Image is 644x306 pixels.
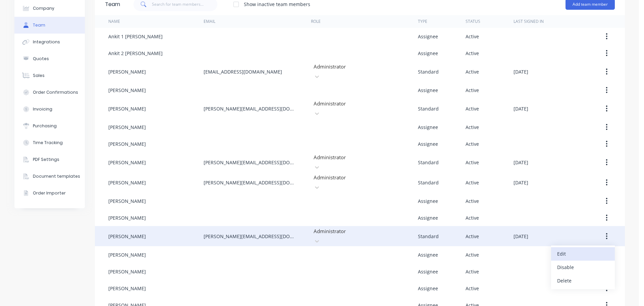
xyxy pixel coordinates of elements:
[14,185,85,202] button: Order Importer
[418,179,439,186] div: Standard
[204,179,298,186] div: [PERSON_NAME][EMAIL_ADDRESS][DOMAIN_NAME]
[14,168,85,185] button: Document templates
[108,251,146,258] div: [PERSON_NAME]
[14,134,85,151] button: Time Tracking
[244,1,310,8] div: Show inactive team members
[108,179,146,186] div: [PERSON_NAME]
[108,50,163,57] div: Ankit 2 [PERSON_NAME]
[418,105,439,112] div: Standard
[514,105,528,112] div: [DATE]
[514,159,528,166] div: [DATE]
[33,157,59,163] div: PDF Settings
[557,276,609,286] div: Delete
[108,198,146,205] div: [PERSON_NAME]
[466,179,479,186] div: Active
[466,268,479,275] div: Active
[311,18,321,25] div: Role
[108,124,146,131] div: [PERSON_NAME]
[204,105,298,112] div: [PERSON_NAME][EMAIL_ADDRESS][DOMAIN_NAME]
[514,233,528,240] div: [DATE]
[33,190,66,196] div: Order Importer
[466,50,479,57] div: Active
[466,233,479,240] div: Active
[418,68,439,75] div: Standard
[204,159,298,166] div: [PERSON_NAME][EMAIL_ADDRESS][DOMAIN_NAME]
[418,87,438,94] div: Assignee
[14,151,85,168] button: PDF Settings
[418,18,427,25] div: Type
[466,159,479,166] div: Active
[204,18,215,25] div: Email
[33,89,78,95] div: Order Confirmations
[108,33,163,40] div: Ankit 1 [PERSON_NAME]
[108,140,146,147] div: [PERSON_NAME]
[418,233,439,240] div: Standard
[418,140,438,147] div: Assignee
[33,140,63,146] div: Time Tracking
[466,105,479,112] div: Active
[14,67,85,84] button: Sales
[33,5,54,11] div: Company
[108,268,146,275] div: [PERSON_NAME]
[33,56,49,62] div: Quotes
[418,50,438,57] div: Assignee
[14,34,85,50] button: Integrations
[108,18,120,25] div: Name
[14,84,85,101] button: Order Confirmations
[466,33,479,40] div: Active
[108,233,146,240] div: [PERSON_NAME]
[108,68,146,75] div: [PERSON_NAME]
[204,68,282,75] div: [EMAIL_ADDRESS][DOMAIN_NAME]
[204,233,298,240] div: [PERSON_NAME][EMAIL_ADDRESS][DOMAIN_NAME]
[33,39,60,45] div: Integrations
[14,101,85,118] button: Invoicing
[33,123,57,129] div: Purchasing
[557,249,609,259] div: Edit
[466,251,479,258] div: Active
[466,68,479,75] div: Active
[466,18,480,25] div: Status
[108,214,146,221] div: [PERSON_NAME]
[418,251,438,258] div: Assignee
[418,214,438,221] div: Assignee
[557,262,609,272] div: Disable
[14,118,85,134] button: Purchasing
[418,268,438,275] div: Assignee
[514,179,528,186] div: [DATE]
[108,87,146,94] div: [PERSON_NAME]
[33,173,80,179] div: Document templates
[418,159,439,166] div: Standard
[14,50,85,67] button: Quotes
[33,73,45,79] div: Sales
[33,22,45,28] div: Team
[108,285,146,292] div: [PERSON_NAME]
[418,33,438,40] div: Assignee
[466,87,479,94] div: Active
[418,285,438,292] div: Assignee
[418,124,438,131] div: Assignee
[466,285,479,292] div: Active
[108,105,146,112] div: [PERSON_NAME]
[14,17,85,34] button: Team
[466,140,479,147] div: Active
[466,198,479,205] div: Active
[33,106,52,112] div: Invoicing
[514,68,528,75] div: [DATE]
[108,159,146,166] div: [PERSON_NAME]
[514,18,544,25] div: Last signed in
[105,0,120,8] div: Team
[466,124,479,131] div: Active
[466,214,479,221] div: Active
[418,198,438,205] div: Assignee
